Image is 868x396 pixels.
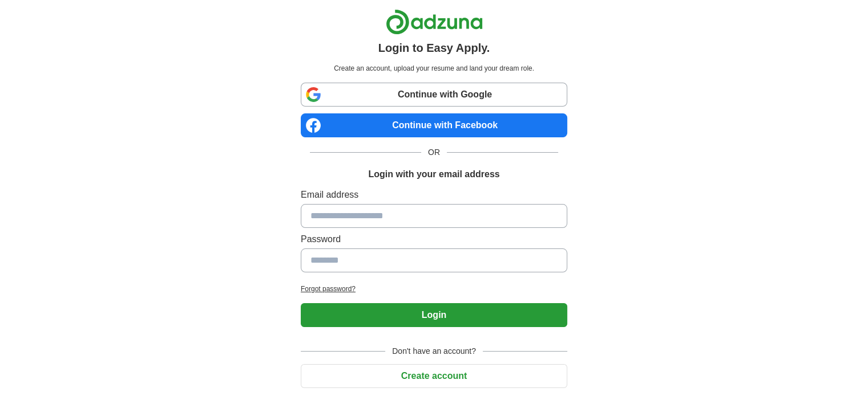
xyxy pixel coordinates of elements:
[301,83,567,107] a: Continue with Google
[301,371,567,381] a: Create account
[368,168,499,181] h1: Login with your email address
[421,146,447,158] span: OR
[301,284,567,294] a: Forgot password?
[378,39,490,56] h1: Login to Easy Apply.
[385,345,483,357] span: Don't have an account?
[301,232,567,246] label: Password
[301,303,567,327] button: Login
[301,188,567,202] label: Email address
[301,113,567,137] a: Continue with Facebook
[301,364,567,388] button: Create account
[303,63,565,74] p: Create an account, upload your resume and land your dream role.
[386,9,483,35] img: Adzuna logo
